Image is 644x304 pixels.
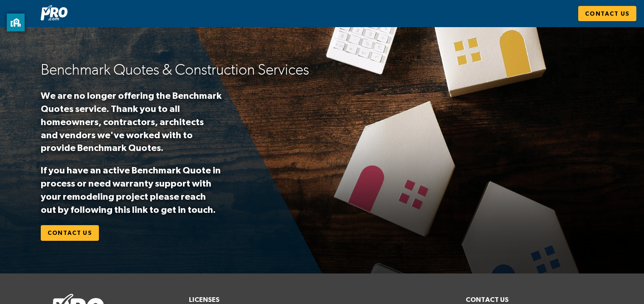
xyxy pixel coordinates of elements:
[48,228,92,238] span: Contact Us
[7,14,25,31] button: privacy banner
[585,8,630,19] span: Contact Us
[41,60,312,80] h2: Benchmark Quotes & Construction Services
[41,225,99,241] a: Contact Us
[41,5,67,20] img: Pro.com logo
[41,164,222,216] p: If you have an active Benchmark Quote in process or need warranty support with your remodeling pr...
[578,6,636,22] a: Contact Us
[41,89,222,154] p: We are no longer offering the Benchmark Quotes service. Thank you to all homeowners, contractors,...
